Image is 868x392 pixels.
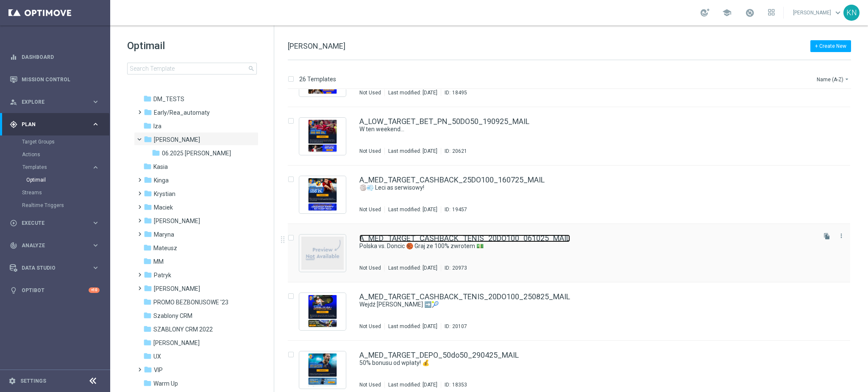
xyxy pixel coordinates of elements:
[154,177,169,184] span: Kinga
[143,325,152,333] i: folder
[92,264,100,272] i: keyboard_arrow_right
[359,359,795,367] a: 50% bonusu od wpłaty! 💰
[441,89,467,96] div: ID:
[22,138,88,145] a: Target Groups
[22,186,109,199] div: Streams
[9,99,100,105] button: person_search Explore keyboard_arrow_right
[144,203,152,211] i: folder
[22,46,100,68] a: Dashboard
[26,177,88,183] a: Optimail
[441,148,467,155] div: ID:
[792,6,843,19] a: [PERSON_NAME]keyboard_arrow_down
[8,377,16,385] i: settings
[153,122,161,130] span: Iza
[843,5,860,21] div: KN
[153,326,213,333] span: SZABLONY CRM 2022
[359,235,570,242] a: A_MED_TARGET_CASHBACK_TENIS_20DO100_061025_MAIL
[127,39,257,52] h1: Optimail
[10,121,92,128] div: Plan
[22,279,89,301] a: Optibot
[816,74,851,84] button: Name (A-Z)arrow_drop_down
[22,148,109,161] div: Actions
[359,242,795,250] a: Polska vs. Doncic 🏀 Graj ze 100% zwrotem 💵
[154,109,210,116] span: Early/Rea_automaty
[359,184,815,192] div: 🏐💨 Leci as serwisowy!
[10,53,17,61] i: equalizer
[26,174,109,186] div: Optimail
[359,381,381,388] div: Not Used
[359,323,381,330] div: Not Used
[144,189,152,198] i: folder
[22,164,100,171] button: Templates keyboard_arrow_right
[248,65,255,72] span: search
[9,121,100,128] button: gps_fixed Plan keyboard_arrow_right
[10,242,17,249] i: track_changes
[279,224,866,282] div: Press SPACE to select this row.
[144,216,152,225] i: folder
[153,339,200,347] span: Tomek K.
[22,199,109,212] div: Realtime Triggers
[143,352,152,360] i: folder
[22,151,88,158] a: Actions
[10,68,100,91] div: Mission Control
[154,217,200,225] span: Marcin G.
[288,41,345,50] span: [PERSON_NAME]
[359,301,815,309] div: Wejdź na kort ➡️🎾
[153,258,164,265] span: MM
[89,287,100,293] div: +10
[154,285,200,293] span: Piotr G.
[143,298,152,306] i: folder
[9,220,100,226] button: play_circle_outline Execute keyboard_arrow_right
[10,219,92,227] div: Execute
[10,264,92,272] div: Data Studio
[279,282,866,341] div: Press SPACE to select this row.
[152,149,160,157] i: folder
[452,148,467,155] div: 20621
[20,378,46,384] a: Settings
[837,231,846,241] button: more_vert
[22,99,92,105] span: Explore
[441,323,467,330] div: ID:
[22,221,92,226] span: Execute
[359,184,795,192] a: 🏐💨 Leci as serwisowy!
[838,232,845,239] i: more_vert
[92,163,100,171] i: keyboard_arrow_right
[92,219,100,227] i: keyboard_arrow_right
[359,118,529,125] a: A_LOW_TARGET_BET_PN_50DO50_190925_MAIL
[153,163,168,171] span: Kasia
[10,46,100,68] div: Dashboard
[359,89,381,96] div: Not Used
[833,8,843,17] span: keyboard_arrow_down
[359,125,795,133] a: W ten weekend...
[359,301,795,309] a: Wejdź [PERSON_NAME] ➡️🎾
[143,379,152,387] i: folder
[385,206,441,213] div: Last modified: [DATE]
[9,287,100,294] button: lightbulb Optibot +10
[144,284,152,293] i: folder
[10,121,17,128] i: gps_fixed
[279,166,866,224] div: Press SPACE to select this row.
[359,293,570,301] a: A_MED_TARGET_CASHBACK_TENIS_20DO100_250825_MAIL
[385,323,441,330] div: Last modified: [DATE]
[154,136,200,144] span: Kamil N.
[143,162,152,171] i: folder
[10,279,100,301] div: Optibot
[10,287,17,294] i: lightbulb
[9,265,100,271] div: Data Studio keyboard_arrow_right
[154,190,175,198] span: Krystian
[385,265,441,271] div: Last modified: [DATE]
[359,148,381,155] div: Not Used
[452,206,467,213] div: 19457
[359,351,519,359] a: A_MED_TARGET_DEPO_50do50_290425_MAIL
[22,202,88,209] a: Realtime Triggers
[154,271,171,279] span: Patryk
[10,98,17,106] i: person_search
[385,381,441,388] div: Last modified: [DATE]
[299,75,336,83] p: 26 Templates
[359,242,815,250] div: Polska vs. Doncic 🏀 Graj ze 100% zwrotem 💵
[144,365,152,374] i: folder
